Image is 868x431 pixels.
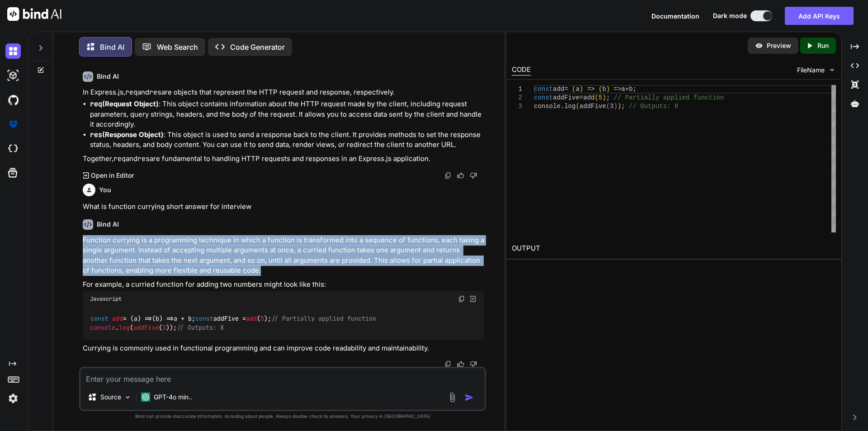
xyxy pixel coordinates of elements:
[230,42,285,52] p: Code Generator
[152,314,174,322] span: ( ) =>
[83,343,484,354] p: Currying is commonly used in functional programming and can improve code readability and maintain...
[613,103,617,110] span: )
[817,41,829,50] p: Run
[621,103,625,110] span: ;
[553,85,564,93] span: add
[444,360,452,368] img: copy
[124,393,132,401] img: Pick Models
[621,85,625,93] span: a
[785,7,854,25] button: Add API Keys
[470,172,477,179] img: dislike
[447,392,458,403] img: attachment
[90,99,102,109] code: req
[156,314,159,322] span: b
[119,323,130,332] span: log
[125,88,137,97] code: req
[629,85,632,93] span: b
[141,393,150,402] img: GPT-4o mini
[602,85,606,93] span: b
[579,103,606,110] span: addFive
[90,99,484,130] p: : This object contains information about the HTTP request made by the client, including request p...
[457,172,464,179] img: like
[458,295,465,303] img: copy
[7,7,61,21] img: Bind AI
[755,42,763,50] img: preview
[5,391,21,406] img: settings
[83,279,484,290] p: For example, a curried function for adding two numbers might look like this:
[534,103,561,110] span: console
[260,314,264,322] span: 5
[828,66,836,74] img: chevron down
[83,154,484,164] p: Together, and are fundamental to handling HTTP requests and responses in an Express.js application.
[625,85,628,93] span: +
[572,85,576,93] span: (
[246,314,257,322] span: add
[195,314,213,322] span: const
[576,85,579,93] span: a
[610,103,613,110] span: 3
[470,360,477,368] img: dislike
[5,92,21,108] img: githubDark
[553,94,580,101] span: addFive
[149,88,161,97] code: res
[112,314,123,322] span: add
[512,102,522,111] div: 3
[90,314,108,322] span: const
[83,202,484,212] p: What is function currying short answer for interview
[162,323,166,332] span: 3
[583,94,594,101] span: add
[83,87,484,98] p: In Express.js, and are objects that represent the HTTP request and response, respectively.
[457,360,464,368] img: like
[90,130,484,150] p: : This object is used to send a response back to the client. It provides methods to set the respo...
[90,314,376,332] code: = ( ) => a + b; addFive = ( ); . ( ( ));
[512,65,531,76] div: CODE
[599,85,602,93] span: (
[713,11,747,20] span: Dark mode
[133,323,159,332] span: addFive
[97,72,119,81] h6: Bind AI
[83,235,484,276] p: Function currying is a programming technique in which a function is transformed into a sequence o...
[271,314,376,322] span: // Partially applied function
[579,94,583,101] span: =
[606,85,609,93] span: )
[613,94,724,101] span: // Partially applied function
[797,66,825,75] span: FileName
[90,323,115,332] span: console
[564,103,576,110] span: log
[606,94,609,101] span: ;
[90,99,159,108] strong: (Request Object)
[606,103,609,110] span: (
[5,68,21,83] img: darkAi-studio
[469,295,477,303] img: Open in Browser
[100,42,124,52] p: Bind AI
[113,154,126,163] code: req
[5,117,21,132] img: premium
[602,94,606,101] span: )
[90,130,102,139] code: res
[154,393,192,402] p: GPT-4o min..
[594,94,598,101] span: (
[587,85,594,93] span: =>
[97,220,119,229] h6: Bind AI
[512,94,522,102] div: 2
[506,238,841,259] h2: OUTPUT
[99,185,111,194] h6: You
[79,413,486,420] p: Bind can provide inaccurate information, including about people. Always double-check its answers....
[90,295,122,303] span: Javascript
[90,130,164,139] strong: (Response Object)
[444,172,452,179] img: copy
[618,103,621,110] span: )
[534,94,553,101] span: const
[564,85,568,93] span: =
[5,141,21,156] img: cloudideIcon
[100,393,121,402] p: Source
[767,41,791,50] p: Preview
[599,94,602,101] span: 5
[512,85,522,94] div: 1
[629,103,678,110] span: // Outputs: 8
[157,42,198,52] p: Web Search
[576,103,579,110] span: (
[651,12,699,20] span: Documentation
[651,11,699,21] button: Documentation
[91,171,134,180] p: Open in Editor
